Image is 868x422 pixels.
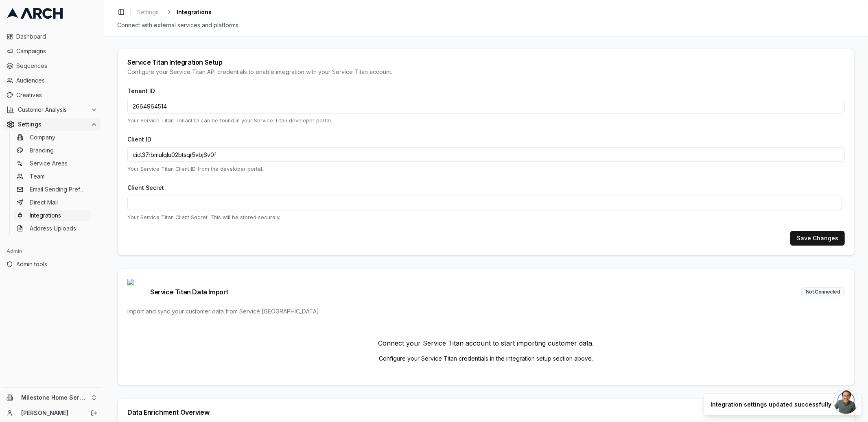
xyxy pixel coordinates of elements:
span: Integrations [30,211,61,220]
a: Settings [134,7,162,18]
span: Company [30,133,55,141]
span: Service Areas [30,159,68,167]
span: Address Uploads [30,224,76,233]
span: Campaigns [16,47,97,55]
label: Client Secret [127,184,164,191]
a: Company [13,132,91,143]
span: Settings [18,120,87,128]
span: Audiences [16,76,97,85]
div: Integration settings updated successfully [711,400,831,409]
button: Log out [88,407,100,419]
div: Service Titan Integration Setup [127,59,845,65]
p: Connect your Service Titan account to start importing customer data. [127,338,845,348]
span: Admin tools [16,260,97,268]
button: Save Changes [790,231,845,246]
div: Open chat [834,389,858,414]
a: Address Uploads [13,223,91,234]
nav: breadcrumb [134,7,212,18]
div: Import and sync your customer data from Service [GEOGRAPHIC_DATA] [127,307,845,315]
p: Your Service Titan Client ID from the developer portal. [127,165,845,173]
a: Service Areas [13,158,91,169]
span: Service Titan Data Import [127,279,228,305]
input: Enter your Tenant ID [127,99,845,113]
span: Milestone Home Services [21,394,87,401]
a: Sequences [3,59,101,72]
p: Your Service Titan Client Secret. This will be stored securely. [127,213,845,221]
a: Campaigns [3,45,101,58]
a: Team [13,171,91,182]
span: Team [30,172,45,181]
div: Connect with external services and platforms [117,21,855,29]
div: Admin [3,245,101,258]
div: Configure your Service Titan API credentials to enable integration with your Service Titan account. [127,68,845,76]
div: Not Connected [801,287,845,296]
span: Creatives [16,91,97,99]
p: Configure your Service Titan credentials in the integration setup section above. [127,355,845,363]
a: Direct Mail [13,197,91,208]
a: Creatives [3,89,101,102]
span: Integrations [177,8,212,16]
a: Admin tools [3,258,101,271]
span: Sequences [16,62,97,70]
span: Customer Analysis [18,106,87,114]
label: Tenant ID [127,87,155,94]
div: Data Enrichment Overview [127,409,845,415]
label: Client ID [127,136,151,143]
span: Dashboard [16,33,97,41]
input: Enter your Client ID [127,147,845,162]
button: Milestone Home Services [3,391,101,404]
p: Your Service Titan Tenant ID can be found in your Service Titan developer portal. [127,117,845,124]
a: Integrations [13,210,91,221]
a: Email Sending Preferences [13,184,91,195]
a: Branding [13,145,91,156]
button: Settings [3,118,101,131]
span: Direct Mail [30,198,58,207]
a: Dashboard [3,30,101,43]
a: [PERSON_NAME] [21,409,82,417]
a: Audiences [3,74,101,87]
span: Email Sending Preferences [30,185,87,194]
span: Branding [30,146,54,154]
span: Settings [137,8,159,16]
img: Service Titan logo [127,279,147,305]
button: Customer Analysis [3,103,101,116]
